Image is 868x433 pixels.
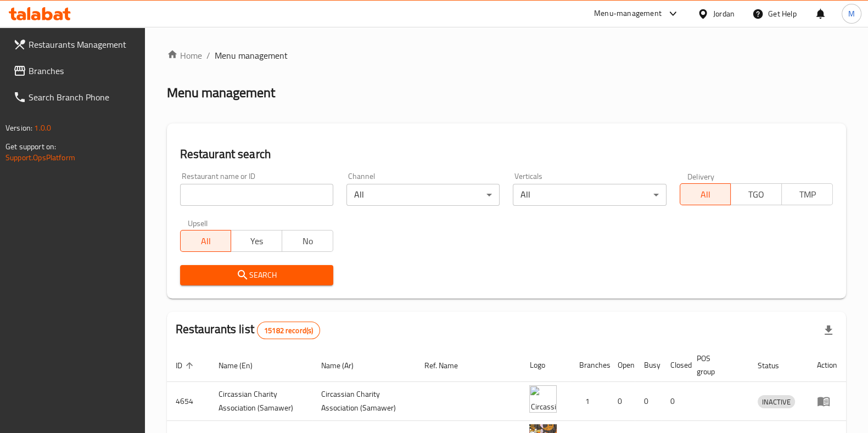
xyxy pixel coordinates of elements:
[236,233,278,249] span: Yes
[687,172,715,180] label: Delivery
[180,184,333,206] input: Search for restaurant name or ID..
[167,49,202,62] a: Home
[4,58,145,84] a: Branches
[781,183,833,205] button: TMP
[594,7,662,20] div: Menu-management
[424,359,472,372] span: Ref. Name
[4,31,145,58] a: Restaurants Management
[5,139,56,154] span: Get support on:
[713,8,735,20] div: Jordan
[215,49,288,62] span: Menu management
[635,348,661,382] th: Busy
[231,230,282,252] button: Yes
[29,64,136,77] span: Branches
[5,150,75,165] a: Support.OpsPlatform
[167,382,210,421] td: 4654
[848,8,855,20] span: M
[661,382,687,421] td: 0
[312,382,416,421] td: ​Circassian ​Charity ​Association​ (Samawer)
[282,230,333,252] button: No
[758,396,795,408] span: INACTIVE
[661,348,687,382] th: Closed
[219,359,267,372] span: Name (En)
[34,121,51,135] span: 1.0.0
[185,233,227,249] span: All
[167,49,846,62] nav: breadcrumb
[188,219,208,227] label: Upsell
[680,183,731,205] button: All
[635,382,661,421] td: 0
[696,352,736,378] span: POS group
[735,187,777,203] span: TGO
[570,348,608,382] th: Branches
[287,233,329,249] span: No
[608,382,635,421] td: 0
[758,395,795,408] div: INACTIVE
[206,49,210,62] li: /
[685,187,727,203] span: All
[257,325,320,336] span: 15182 record(s)
[608,348,635,382] th: Open
[817,395,837,408] div: Menu
[29,91,136,104] span: Search Branch Phone
[808,348,846,382] th: Action
[167,84,275,102] h2: Menu management
[730,183,782,205] button: TGO
[176,359,197,372] span: ID
[180,230,232,252] button: All
[520,348,570,382] th: Logo
[815,317,842,344] div: Export file
[529,385,557,413] img: ​Circassian ​Charity ​Association​ (Samawer)
[321,359,368,372] span: Name (Ar)
[346,184,500,206] div: All
[176,321,321,339] h2: Restaurants list
[180,146,833,162] h2: Restaurant search
[786,187,828,203] span: TMP
[513,184,666,206] div: All
[189,268,324,282] span: Search
[210,382,313,421] td: ​Circassian ​Charity ​Association​ (Samawer)
[180,265,333,285] button: Search
[570,382,608,421] td: 1
[257,322,320,339] div: Total records count
[4,84,145,110] a: Search Branch Phone
[5,121,32,135] span: Version:
[29,38,136,51] span: Restaurants Management
[758,359,793,372] span: Status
